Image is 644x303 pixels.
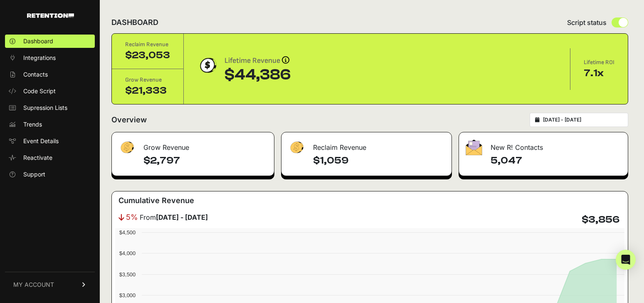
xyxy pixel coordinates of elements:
[225,55,291,67] div: Lifetime Revenue
[112,132,274,157] div: Grow Revenue
[156,213,208,221] strong: [DATE] - [DATE]
[5,35,95,48] a: Dashboard
[5,168,95,181] a: Support
[281,132,451,157] div: Reclaim Revenue
[313,154,444,167] h4: $1,059
[5,272,95,297] a: MY ACCOUNT
[491,154,621,167] h4: 5,047
[5,151,95,164] a: Reactivate
[125,49,170,62] div: $23,053
[5,134,95,148] a: Event Details
[5,84,95,98] a: Code Script
[23,120,42,129] span: Trends
[13,281,54,289] span: MY ACCOUNT
[125,40,170,49] div: Reclaim Revenue
[616,250,636,270] div: Open Intercom Messenger
[23,37,53,45] span: Dashboard
[119,292,136,298] text: $3,000
[23,54,56,62] span: Integrations
[5,51,95,65] a: Integrations
[459,132,628,157] div: New R! Contacts
[5,118,95,131] a: Trends
[23,137,59,145] span: Event Details
[584,67,614,80] div: 7.1x
[140,212,208,222] span: From
[119,250,136,256] text: $4,000
[125,76,170,84] div: Grow Revenue
[567,17,607,27] span: Script status
[582,213,619,226] h4: $3,856
[27,13,74,18] img: Retention.com
[23,170,45,179] span: Support
[111,17,158,28] h2: DASHBOARD
[5,68,95,81] a: Contacts
[23,104,67,112] span: Supression Lists
[288,139,305,156] img: fa-dollar-13500eef13a19c4ab2b9ed9ad552e47b0d9fc28b02b83b90ba0e00f96d6372e9.png
[5,101,95,114] a: Supression Lists
[23,87,56,95] span: Code Script
[125,84,170,97] div: $21,333
[118,195,194,206] h3: Cumulative Revenue
[23,70,48,79] span: Contacts
[23,154,52,162] span: Reactivate
[118,139,135,156] img: fa-dollar-13500eef13a19c4ab2b9ed9ad552e47b0d9fc28b02b83b90ba0e00f96d6372e9.png
[143,154,267,167] h4: $2,797
[584,58,614,67] div: Lifetime ROI
[466,139,482,155] img: fa-envelope-19ae18322b30453b285274b1b8af3d052b27d846a4fbe8435d1a52b978f639a2.png
[126,211,138,223] span: 5%
[225,67,291,83] div: $44,386
[111,114,147,126] h2: Overview
[119,271,136,278] text: $3,500
[119,229,136,236] text: $4,500
[197,55,218,76] img: dollar-coin-05c43ed7efb7bc0c12610022525b4bbbb207c7efeef5aecc26f025e68dcafac9.png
